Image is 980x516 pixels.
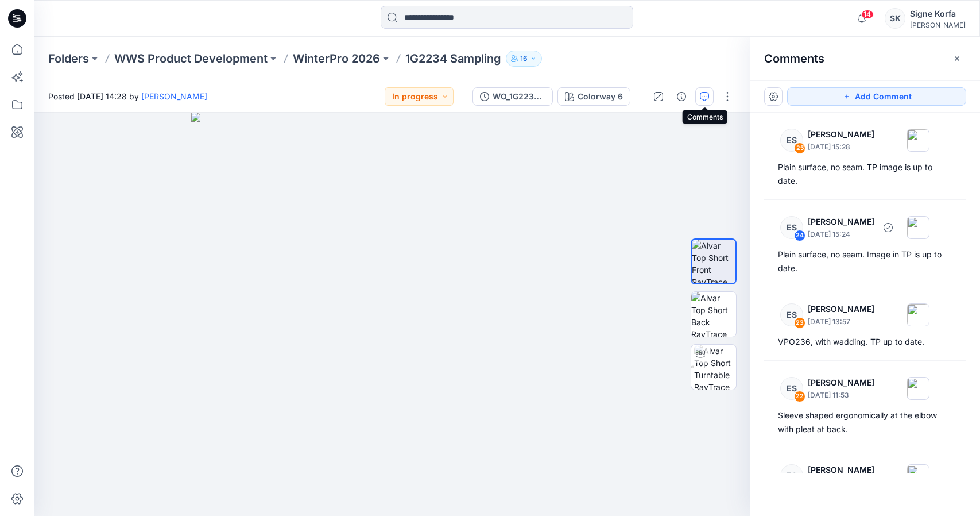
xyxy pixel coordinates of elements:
img: Alvar Top Short Front RayTrace [692,240,735,283]
a: [PERSON_NAME] [141,91,207,101]
button: 16 [506,51,542,67]
p: [DATE] 15:28 [808,141,874,153]
button: Add Comment [787,87,966,106]
div: Sleeve shaped ergonomically at the elbow with pleat at back. [778,409,952,436]
h2: Comments [764,52,824,66]
div: 23 [794,317,805,329]
p: [PERSON_NAME] [808,463,874,477]
img: eyJhbGciOiJIUzI1NiIsImtpZCI6IjAiLCJzbHQiOiJzZXMiLCJ0eXAiOiJKV1QifQ.eyJkYXRhIjp7InR5cGUiOiJzdG9yYW... [191,113,594,516]
span: Posted [DATE] 14:28 by [48,90,207,102]
div: 24 [794,230,805,241]
div: Plain surface, no seam. Image in TP is up to date. [778,248,952,275]
p: [PERSON_NAME] [808,302,874,316]
p: [DATE] 15:24 [808,229,874,240]
div: Colorway 6 [578,90,623,103]
div: 25 [794,143,805,154]
div: Signe Korfa [910,7,966,21]
p: [DATE] 13:57 [808,316,874,328]
div: ES [780,377,803,400]
img: Alvar Top Short Back RayTrace [691,292,736,337]
button: WO_1G2234-3D-1 [472,87,553,106]
p: [PERSON_NAME] [808,128,874,141]
div: 22 [794,391,805,402]
div: SK [885,8,905,29]
button: Details [672,87,691,106]
div: ES [780,464,803,487]
p: [PERSON_NAME] [808,215,874,229]
p: [PERSON_NAME] [808,376,874,390]
img: Alvar Top Short Turntable RayTrace [694,345,736,390]
div: [PERSON_NAME] [910,21,966,29]
p: 16 [520,52,528,65]
div: ES [780,303,803,326]
a: WWS Product Development [114,51,268,67]
p: [DATE] 11:53 [808,390,874,401]
span: 14 [861,10,874,19]
p: 1G2234 Sampling [405,51,501,67]
a: WinterPro 2026 [293,51,380,67]
div: Plain surface, no seam. TP image is up to date. [778,160,952,188]
div: ES [780,216,803,239]
a: Folders [48,51,89,67]
button: Colorway 6 [557,87,630,106]
div: ES [780,129,803,152]
div: VPO236, with wadding. TP up to date. [778,335,952,349]
div: WO_1G2234-3D-1 [493,90,545,103]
